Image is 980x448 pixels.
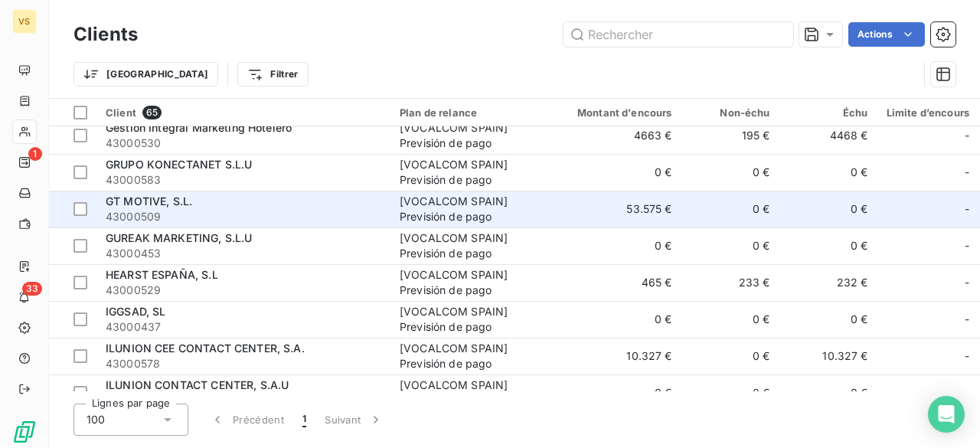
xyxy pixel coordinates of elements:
span: 43000437 [106,319,381,335]
button: Suivant [315,404,393,436]
div: [VOCALCOM SPAIN] Previsión de pago [400,341,541,371]
div: [VOCALCOM SPAIN] Previsión de pago [400,231,541,261]
div: [VOCALCOM SPAIN] Previsión de pago [400,120,541,151]
div: Échu [789,106,868,119]
span: - [965,312,969,327]
td: 465 € [550,264,681,301]
span: 100 [87,412,105,427]
span: 65 [142,106,162,119]
div: [VOCALCOM SPAIN] Previsión de pago [400,378,541,408]
span: 43000509 [106,209,381,224]
span: IGGSAD, SL [106,305,166,318]
td: 0 € [550,374,681,411]
span: 43000578 [106,356,381,371]
span: GT MOTIVE, S.L. [106,195,192,208]
span: - [965,238,969,253]
div: [VOCALCOM SPAIN] Previsión de pago [400,157,541,188]
span: 43000530 [106,136,381,151]
td: 53.575 € [550,191,681,227]
button: 1 [293,404,315,436]
div: Non-échu [691,106,770,119]
td: 0 € [681,154,779,191]
img: Logo LeanPay [12,420,37,444]
td: 0 € [681,227,779,264]
span: 33 [22,282,42,296]
td: 0 € [550,301,681,338]
div: VS [12,9,37,34]
div: Open Intercom Messenger [928,396,965,433]
button: [GEOGRAPHIC_DATA] [73,62,218,87]
td: 0 € [681,301,779,338]
div: Montant d'encours [559,106,672,119]
span: - [965,348,969,364]
td: 0 € [681,191,779,227]
input: Rechercher [563,22,793,47]
div: [VOCALCOM SPAIN] Previsión de pago [400,304,541,335]
h3: Clients [73,21,138,48]
td: 0 € [779,374,877,411]
span: ILUNION CEE CONTACT CENTER, S.A. [106,342,305,355]
span: Gestión Integral Marketing Hotelero [106,121,292,134]
td: 0 € [681,338,779,374]
span: - [965,201,969,217]
div: [VOCALCOM SPAIN] Previsión de pago [400,194,541,224]
button: Actions [848,22,925,47]
span: ILUNION CONTACT CENTER, S.A.U [106,378,289,391]
span: 43000583 [106,172,381,188]
td: 10.327 € [779,338,877,374]
span: 43000453 [106,246,381,261]
td: 0 € [779,301,877,338]
span: 1 [302,412,306,427]
button: Filtrer [237,62,308,87]
span: HEARST ESPAÑA, S.L [106,268,218,281]
div: [VOCALCOM SPAIN] Previsión de pago [400,267,541,298]
td: 4663 € [550,117,681,154]
td: 0 € [550,154,681,191]
div: Plan de relance [400,106,541,119]
td: 4468 € [779,117,877,154]
span: - [965,165,969,180]
span: - [965,128,969,143]
span: - [965,385,969,401]
span: GRUPO KONECTANET S.L.U [106,158,252,171]
span: - [965,275,969,290]
span: GUREAK MARKETING, S.L.U [106,231,252,244]
div: Limite d’encours [887,106,969,119]
button: Précédent [201,404,293,436]
td: 0 € [681,374,779,411]
td: 232 € [779,264,877,301]
td: 10.327 € [550,338,681,374]
span: Client [106,106,136,119]
span: 43000529 [106,283,381,298]
td: 0 € [779,154,877,191]
td: 195 € [681,117,779,154]
td: 0 € [779,227,877,264]
span: 1 [28,147,42,161]
td: 0 € [550,227,681,264]
td: 0 € [779,191,877,227]
td: 233 € [681,264,779,301]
